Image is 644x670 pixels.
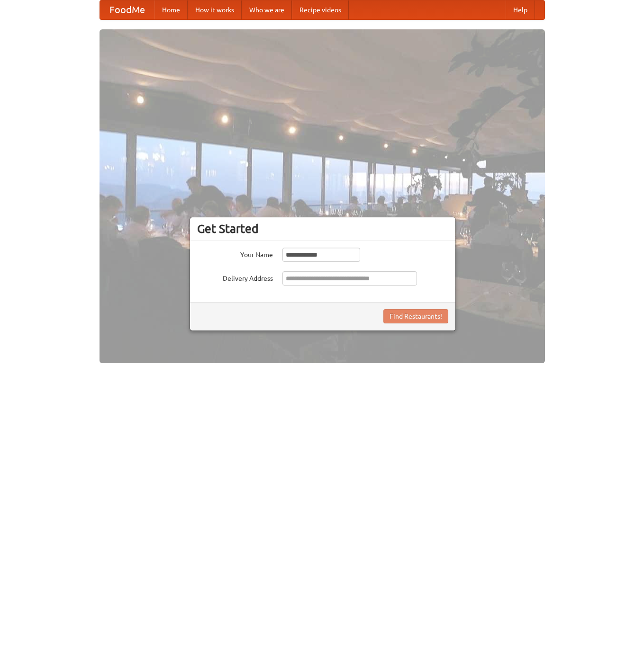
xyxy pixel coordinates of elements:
[197,271,273,283] label: Delivery Address
[197,222,448,236] h3: Get Started
[506,0,535,19] a: Help
[292,0,349,19] a: Recipe videos
[100,0,154,19] a: FoodMe
[383,309,448,323] button: Find Restaurants!
[188,0,242,19] a: How it works
[197,248,273,259] label: Your Name
[154,0,188,19] a: Home
[242,0,292,19] a: Who we are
